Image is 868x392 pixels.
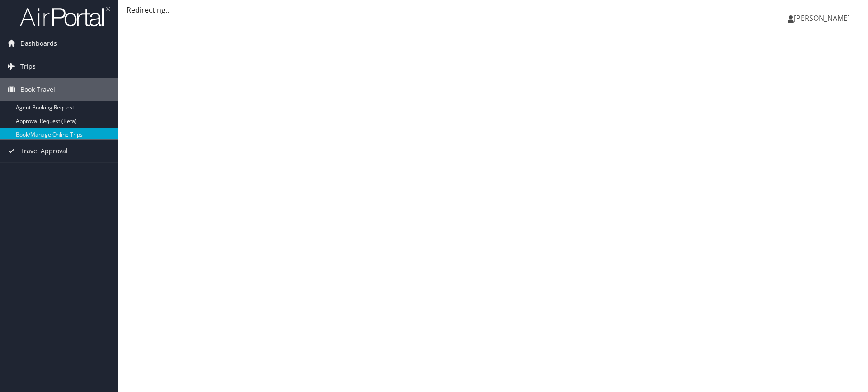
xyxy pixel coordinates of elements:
img: airportal-logo.png [20,6,110,27]
span: Travel Approval [20,140,68,162]
div: Redirecting... [127,5,859,15]
a: [PERSON_NAME] [788,5,859,32]
span: Book Travel [20,78,55,101]
span: [PERSON_NAME] [794,13,850,23]
span: Dashboards [20,32,57,55]
span: Trips [20,55,36,78]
